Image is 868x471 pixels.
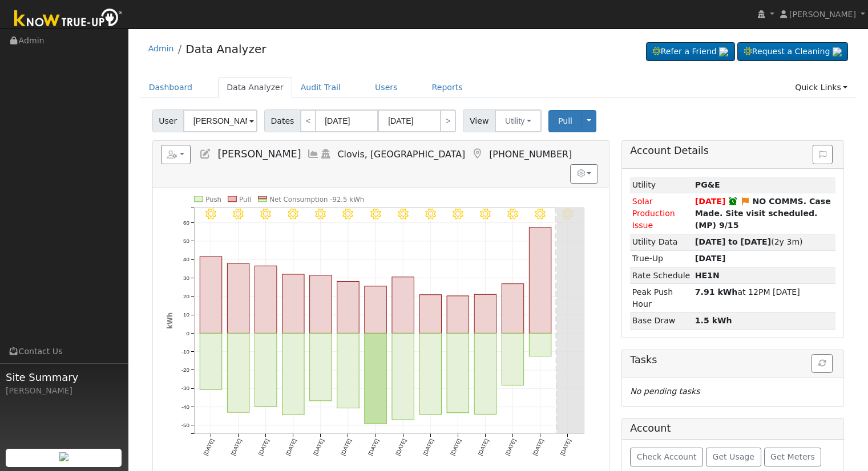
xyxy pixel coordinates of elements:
text: [DATE] [559,438,572,456]
text: 10 [183,311,189,318]
a: Request a Cleaning [737,42,848,62]
i: 9/10 - MostlyClear [425,208,436,219]
a: Multi-Series Graph [307,148,320,160]
i: 9/02 - MostlyClear [205,208,216,219]
rect: onclick="" [474,294,496,333]
span: [PERSON_NAME] [789,10,856,19]
td: Utility [630,177,693,193]
span: Pull [558,116,572,125]
button: Utility [495,109,542,132]
rect: onclick="" [529,333,551,356]
a: Dashboard [140,77,201,98]
i: No pending tasks [630,387,700,396]
i: 9/04 - Clear [260,208,271,219]
rect: onclick="" [502,284,523,334]
span: User [152,109,184,132]
rect: onclick="" [255,333,276,406]
rect: onclick="" [255,266,276,333]
text: -30 [181,385,190,391]
td: Rate Schedule [630,267,693,283]
span: [PERSON_NAME] [217,148,301,160]
button: Pull [548,110,582,132]
text: [DATE] [340,438,353,456]
text: [DATE] [367,438,380,456]
text: [DATE] [202,438,215,456]
h5: Account [630,423,671,434]
td: Peak Push Hour [630,284,693,312]
button: Get Usage [706,448,761,467]
i: 9/03 - Clear [233,208,244,219]
i: 9/08 - Clear [370,208,381,219]
text: [DATE] [531,438,544,456]
text: [DATE] [422,438,435,456]
rect: onclick="" [419,333,441,415]
text: [DATE] [257,438,270,456]
text: 0 [186,330,189,336]
rect: onclick="" [309,333,331,400]
strong: ID: 17082863, authorized: 07/21/25 [695,180,720,189]
button: Check Account [630,448,703,467]
text: 20 [183,293,189,299]
rect: onclick="" [474,333,496,414]
span: Clovis, [GEOGRAPHIC_DATA] [338,149,466,160]
img: retrieve [833,47,842,56]
td: at 12PM [DATE] [693,284,835,312]
span: Solar Production Issue [632,197,675,230]
text: 60 [183,220,189,226]
i: 9/05 - Clear [288,208,298,219]
rect: onclick="" [502,333,523,385]
rect: onclick="" [282,333,304,415]
i: 9/14 - Clear [535,208,546,219]
button: Issue History [813,145,833,164]
span: Check Account [637,452,697,461]
strong: 7.91 kWh [695,287,738,297]
text: -40 [181,404,190,410]
strong: L [695,271,720,280]
rect: onclick="" [309,275,331,334]
a: Edit User (31306) [199,148,212,160]
a: Reports [423,77,471,98]
div: [PERSON_NAME] [6,385,122,397]
a: Snoozed until 09/22/2025 [728,197,738,206]
i: 9/12 - Clear [480,208,491,219]
img: retrieve [59,452,68,461]
text: [DATE] [229,438,243,456]
a: Admin [148,44,174,53]
text: 40 [183,256,189,262]
img: Know True-Up [9,6,128,32]
rect: onclick="" [200,333,221,389]
span: [PHONE_NUMBER] [489,149,572,160]
a: Map [471,148,483,160]
rect: onclick="" [200,257,221,333]
a: Audit Trail [292,77,349,98]
i: 9/11 - MostlyClear [453,208,463,219]
td: Base Draw [630,312,693,329]
span: Dates [264,109,301,132]
a: Users [366,77,406,98]
a: Data Analyzer [185,42,266,56]
h5: Account Details [630,145,835,157]
rect: onclick="" [282,274,304,333]
rect: onclick="" [529,228,551,334]
text: -50 [181,422,190,428]
text: Net Consumption -92.5 kWh [269,196,364,204]
td: True-Up [630,250,693,267]
rect: onclick="" [227,333,249,412]
button: Refresh [812,354,833,373]
h5: Tasks [630,354,835,366]
strong: [DATE] [695,254,726,263]
i: 9/13 - Clear [507,208,518,219]
rect: onclick="" [365,333,386,424]
i: 9/07 - Clear [342,208,353,219]
rect: onclick="" [392,277,414,334]
span: Site Summary [6,370,122,385]
a: > [440,109,456,132]
rect: onclick="" [337,333,359,408]
strong: 1.5 kWh [695,316,732,325]
a: Login As (last 09/16/2025 10:47:31 AM) [320,148,332,160]
rect: onclick="" [447,296,469,334]
text: 50 [183,238,189,244]
span: [DATE] [695,197,726,206]
strong: [DATE] to [DATE] [695,237,771,246]
a: Quick Links [786,77,856,98]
